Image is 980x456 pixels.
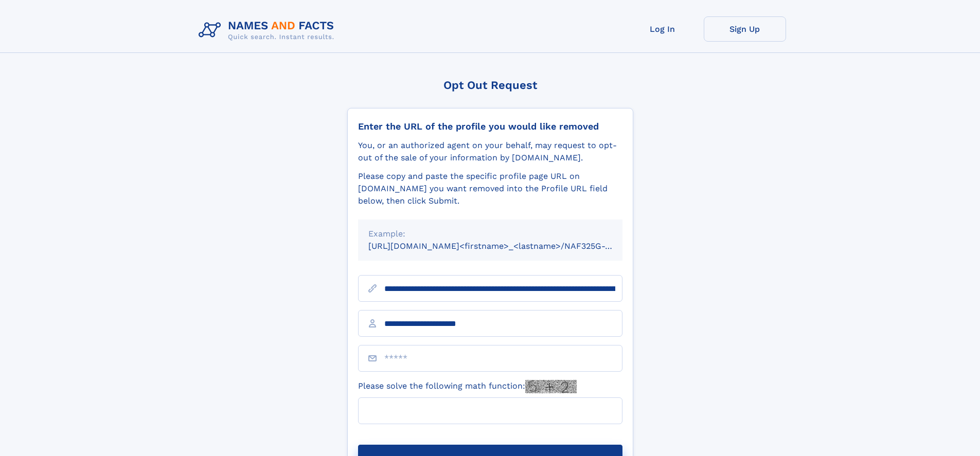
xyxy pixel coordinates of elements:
[358,380,577,393] label: Please solve the following math function:
[358,121,622,132] div: Enter the URL of the profile you would like removed
[358,170,622,207] div: Please copy and paste the specific profile page URL on [DOMAIN_NAME] you want removed into the Pr...
[368,228,612,240] div: Example:
[621,16,704,42] a: Log In
[368,241,642,251] small: [URL][DOMAIN_NAME]<firstname>_<lastname>/NAF325G-xxxxxxxx
[704,16,786,42] a: Sign Up
[358,139,622,164] div: You, or an authorized agent on your behalf, may request to opt-out of the sale of your informatio...
[194,16,343,44] img: Logo Names and Facts
[347,79,633,92] div: Opt Out Request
